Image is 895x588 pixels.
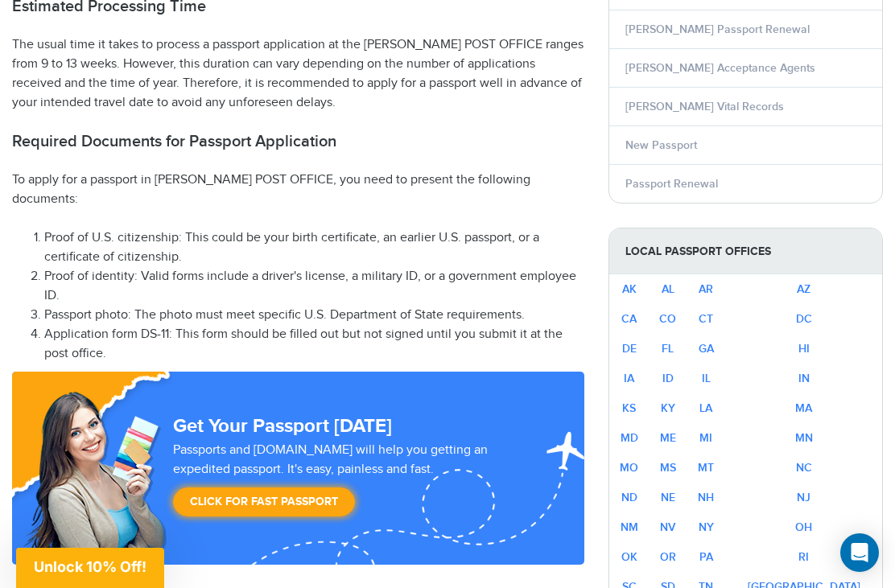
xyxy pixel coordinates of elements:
a: Passport Renewal [625,177,718,191]
a: OK [621,550,637,564]
p: The usual time it takes to process a passport application at the [PERSON_NAME] POST OFFICE ranges... [12,35,584,113]
a: CT [699,312,713,326]
a: ID [662,372,674,385]
p: To apply for a passport in [PERSON_NAME] POST OFFICE, you need to present the following documents: [12,171,584,209]
a: RI [798,550,809,564]
li: Proof of U.S. citizenship: This could be your birth certificate, an earlier U.S. passport, or a c... [44,228,584,267]
a: NE [661,491,675,504]
a: NY [699,520,714,534]
a: New Passport [625,138,697,152]
a: NV [660,520,675,534]
a: MO [620,461,638,475]
div: Unlock 10% Off! [16,548,164,588]
a: MI [699,431,712,445]
a: MN [795,431,813,445]
a: DE [622,342,637,356]
a: MD [621,431,638,445]
a: ND [621,491,637,504]
a: MS [660,461,676,475]
a: IA [624,372,634,385]
a: MA [795,401,812,415]
a: NC [796,461,812,475]
span: Unlock 10% Off! [34,558,146,575]
strong: Get Your Passport [DATE] [173,414,392,438]
a: KS [622,401,636,415]
a: LA [699,401,712,415]
h2: Required Documents for Passport Application [12,132,584,151]
a: DC [796,312,812,326]
a: FL [662,342,674,356]
a: OR [660,550,676,564]
li: Application form DS-11: This form should be filled out but not signed until you submit it at the ... [44,325,584,364]
div: Open Intercom Messenger [840,533,879,572]
a: CA [621,312,637,326]
a: NJ [797,491,810,504]
a: HI [798,342,810,356]
a: NM [621,520,638,534]
a: NH [698,491,714,504]
a: CO [659,312,676,326]
div: Passports and [DOMAIN_NAME] will help you getting an expedited passport. It's easy, painless and ... [167,441,521,524]
a: AR [699,282,713,296]
a: AK [622,282,637,296]
a: PA [699,550,713,564]
a: [PERSON_NAME] Vital Records [625,100,784,113]
li: Proof of identity: Valid forms include a driver's license, a military ID, or a government employe... [44,267,584,306]
a: Click for Fast Passport [173,487,355,516]
a: KY [661,401,675,415]
a: OH [795,520,812,534]
a: AL [662,282,674,296]
a: MT [698,461,714,475]
li: Passport photo: The photo must meet specific U.S. Department of State requirements. [44,306,584,325]
a: AZ [797,282,810,296]
strong: Local Passport Offices [609,228,882,274]
a: IL [702,372,711,385]
a: [PERSON_NAME] Passport Renewal [625,23,810,36]
a: GA [699,342,714,356]
a: IN [798,372,810,385]
a: ME [660,431,676,445]
a: [PERSON_NAME] Acceptance Agents [625,61,815,75]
